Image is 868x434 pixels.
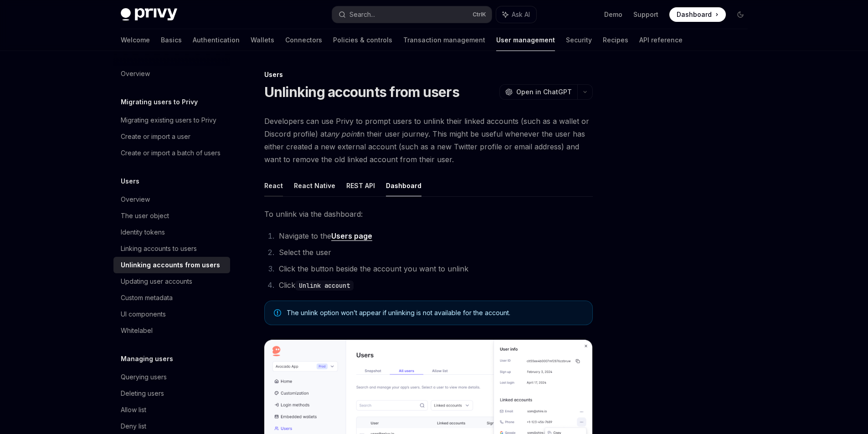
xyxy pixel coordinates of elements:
a: Deleting users [113,385,230,402]
span: To unlink via the dashboard: [264,208,593,220]
img: dark logo [121,8,177,21]
a: Dashboard [669,7,726,22]
a: User management [496,29,555,51]
div: Unlinking accounts from users [121,260,220,271]
button: Open in ChatGPT [499,84,577,100]
div: Create or import a batch of users [121,148,221,158]
a: Whitelabel [113,322,230,339]
a: Wallets [251,29,274,51]
a: Connectors [285,29,322,51]
button: React Native [294,175,335,196]
a: Security [566,29,592,51]
a: Create or import a batch of users [113,145,230,161]
a: Create or import a user [113,128,230,145]
li: Select the user [276,246,593,259]
div: Allow list [121,404,146,415]
span: Ask AI [512,10,530,19]
a: The user object [113,208,230,224]
h5: Migrating users to Privy [121,97,198,107]
a: Linking accounts to users [113,240,230,257]
a: Recipes [603,29,628,51]
div: Overview [121,68,150,79]
a: Allow list [113,402,230,418]
span: Open in ChatGPT [516,87,572,97]
span: Dashboard [677,10,712,19]
h5: Managing users [121,353,173,364]
a: Users page [331,231,372,241]
li: Navigate to the [276,230,593,242]
a: UI components [113,306,230,322]
div: Deleting users [121,388,164,399]
span: The unlink option won’t appear if unlinking is not available for the account. [287,308,583,317]
a: Authentication [193,29,240,51]
a: Overview [113,66,230,82]
code: Unlink account [295,281,354,291]
div: Custom metadata [121,292,173,303]
span: Ctrl K [473,11,486,18]
button: Toggle dark mode [733,7,748,22]
svg: Note [274,309,281,317]
button: Ask AI [496,6,536,23]
h5: Users [121,176,139,187]
li: Click [276,279,593,291]
a: Demo [604,10,622,19]
div: Whitelabel [121,325,153,336]
a: Migrating existing users to Privy [113,112,230,128]
a: Overview [113,191,230,208]
div: Migrating existing users to Privy [121,115,216,126]
button: Dashboard [386,175,421,196]
a: Updating user accounts [113,273,230,290]
div: Identity tokens [121,227,165,238]
button: React [264,175,283,196]
div: UI components [121,309,166,320]
a: Unlinking accounts from users [113,257,230,273]
em: any point [327,129,359,138]
span: Developers can use Privy to prompt users to unlink their linked accounts (such as a wallet or Dis... [264,115,593,166]
a: Transaction management [403,29,485,51]
a: Identity tokens [113,224,230,240]
a: Welcome [121,29,150,51]
a: API reference [639,29,683,51]
h1: Unlinking accounts from users [264,84,459,100]
div: Overview [121,194,150,205]
div: The user object [121,210,169,221]
div: Users [264,70,593,79]
div: Deny list [121,421,146,432]
div: Create or import a user [121,131,190,142]
a: Custom metadata [113,290,230,306]
a: Basics [161,29,182,51]
a: Policies & controls [333,29,392,51]
li: Click the button beside the account you want to unlink [276,262,593,275]
div: Search... [349,9,375,20]
div: Linking accounts to users [121,243,197,254]
div: Querying users [121,372,167,383]
a: Querying users [113,369,230,385]
a: Support [633,10,658,19]
div: Updating user accounts [121,276,192,287]
button: Search...CtrlK [332,6,492,23]
button: REST API [346,175,375,196]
